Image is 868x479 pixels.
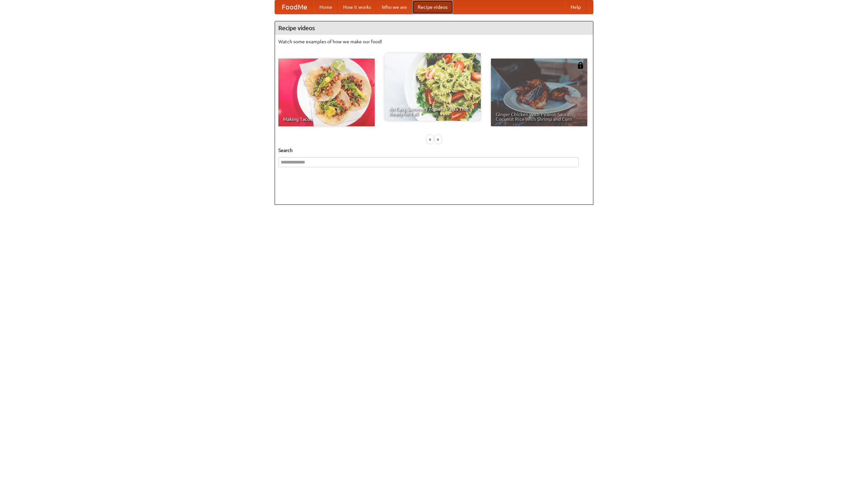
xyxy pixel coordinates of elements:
img: 483408.png [577,62,584,69]
h5: Search [278,147,590,154]
a: An Easy, Summery Tomato Pasta That's Ready for Fall [384,53,481,121]
a: FoodMe [275,0,314,14]
div: » [435,135,441,144]
p: Watch some examples of how we make our food! [278,38,590,45]
a: Who we are [376,0,412,14]
a: Making Tacos [278,59,375,126]
div: « [427,135,433,144]
a: Help [565,0,586,14]
h4: Recipe videos [275,21,593,35]
a: How it works [338,0,376,14]
a: Home [314,0,338,14]
span: An Easy, Summery Tomato Pasta That's Ready for Fall [389,107,476,116]
span: Making Tacos [283,117,370,122]
a: Recipe videos [412,0,453,14]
